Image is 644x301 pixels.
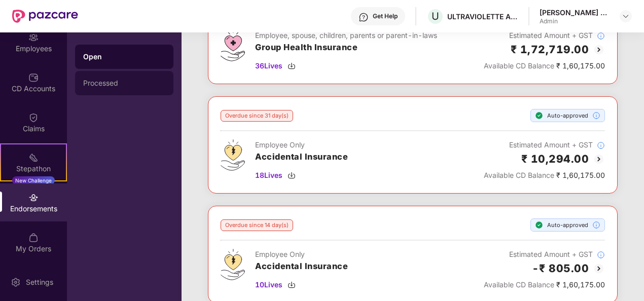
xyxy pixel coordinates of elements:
[530,218,605,232] div: Auto-approved
[255,41,437,54] h3: Group Health Insurance
[221,249,245,280] img: svg+xml;base64,PHN2ZyB4bWxucz0iaHR0cDovL3d3dy53My5vcmcvMjAwMC9zdmciIHdpZHRoPSI0OS4zMjEiIGhlaWdodD...
[28,153,39,163] img: svg+xml;base64,PHN2ZyB4bWxucz0iaHR0cDovL3d3dy53My5vcmcvMjAwMC9zdmciIHdpZHRoPSIyMSIgaGVpZ2h0PSIyMC...
[288,62,296,70] img: svg+xml;base64,PHN2ZyBpZD0iRG93bmxvYWQtMzJ4MzIiIHhtbG5zPSJodHRwOi8vd3d3LnczLm9yZy8yMDAwL3N2ZyIgd2...
[255,150,348,164] h3: Accidental Insurance
[593,153,605,165] img: svg+xml;base64,PHN2ZyBpZD0iQmFjay0yMHgyMCIgeG1sbnM9Imh0dHA6Ly93d3cudzMub3JnLzIwMDAvc3ZnIiB3aWR0aD...
[484,60,605,71] div: ₹ 1,60,175.00
[28,233,39,243] img: svg+xml;base64,PHN2ZyBpZD0iTXlfT3JkZXJzIiBkYXRhLW5hbWU9Ik15IE9yZGVycyIgeG1sbnM9Imh0dHA6Ly93d3cudz...
[255,260,348,273] h3: Accidental Insurance
[484,280,554,289] span: Available CD Balance
[597,32,605,40] img: svg+xml;base64,PHN2ZyBpZD0iSW5mb18tXzMyeDMyIiBkYXRhLW5hbWU9IkluZm8gLSAzMngzMiIgeG1sbnM9Imh0dHA6Ly...
[288,171,296,179] img: svg+xml;base64,PHN2ZyBpZD0iRG93bmxvYWQtMzJ4MzIiIHhtbG5zPSJodHRwOi8vd3d3LnczLm9yZy8yMDAwL3N2ZyIgd2...
[255,30,437,41] div: Employee, spouse, children, parents or parent-in-laws
[484,279,605,290] div: ₹ 1,60,175.00
[592,111,600,120] img: svg+xml;base64,PHN2ZyBpZD0iSW5mb18tXzMyeDMyIiBkYXRhLW5hbWU9IkluZm8gLSAzMngzMiIgeG1sbnM9Imh0dHA6Ly...
[535,111,543,120] img: svg+xml;base64,PHN2ZyBpZD0iU3RlcC1Eb25lLTE2eDE2IiB4bWxucz0iaHR0cDovL3d3dy53My5vcmcvMjAwMC9zdmciIH...
[484,171,554,179] span: Available CD Balance
[255,60,282,71] span: 36 Lives
[23,277,56,287] div: Settings
[28,72,39,83] img: svg+xml;base64,PHN2ZyBpZD0iQ0RfQWNjb3VudHMiIGRhdGEtbmFtZT0iQ0QgQWNjb3VudHMiIHhtbG5zPSJodHRwOi8vd3...
[28,112,39,123] img: svg+xml;base64,PHN2ZyBpZD0iQ2xhaW0iIHhtbG5zPSJodHRwOi8vd3d3LnczLm9yZy8yMDAwL3N2ZyIgd2lkdGg9IjIwIi...
[484,139,605,150] div: Estimated Amount + GST
[255,170,282,181] span: 18 Lives
[593,262,605,275] img: svg+xml;base64,PHN2ZyBpZD0iQmFjay0yMHgyMCIgeG1sbnM9Imh0dHA6Ly93d3cudzMub3JnLzIwMDAvc3ZnIiB3aWR0aD...
[540,17,611,25] div: Admin
[221,30,245,61] img: svg+xml;base64,PHN2ZyB4bWxucz0iaHR0cDovL3d3dy53My5vcmcvMjAwMC9zdmciIHdpZHRoPSI0Ny43MTQiIGhlaWdodD...
[255,279,282,290] span: 10 Lives
[83,79,165,87] div: Processed
[484,170,605,181] div: ₹ 1,60,175.00
[221,219,293,231] div: Overdue since 14 day(s)
[221,139,245,171] img: svg+xml;base64,PHN2ZyB4bWxucz0iaHR0cDovL3d3dy53My5vcmcvMjAwMC9zdmciIHdpZHRoPSI0OS4zMjEiIGhlaWdodD...
[28,32,39,43] img: svg+xml;base64,PHN2ZyBpZD0iRW1wbG95ZWVzIiB4bWxucz0iaHR0cDovL3d3dy53My5vcmcvMjAwMC9zdmciIHdpZHRoPS...
[597,141,605,149] img: svg+xml;base64,PHN2ZyBpZD0iSW5mb18tXzMyeDMyIiBkYXRhLW5hbWU9IkluZm8gLSAzMngzMiIgeG1sbnM9Imh0dHA6Ly...
[432,10,439,22] span: U
[359,12,369,22] img: svg+xml;base64,PHN2ZyBpZD0iSGVscC0zMngzMiIgeG1sbnM9Imh0dHA6Ly93d3cudzMub3JnLzIwMDAvc3ZnIiB3aWR0aD...
[11,277,21,287] img: svg+xml;base64,PHN2ZyBpZD0iU2V0dGluZy0yMHgyMCIgeG1sbnM9Imh0dHA6Ly93d3cudzMub3JnLzIwMDAvc3ZnIiB3aW...
[540,8,611,17] div: [PERSON_NAME] E A
[511,41,589,58] h2: ₹ 1,72,719.00
[255,139,348,150] div: Employee Only
[532,260,589,277] h2: -₹ 805.00
[593,44,605,56] img: svg+xml;base64,PHN2ZyBpZD0iQmFjay0yMHgyMCIgeG1sbnM9Imh0dHA6Ly93d3cudzMub3JnLzIwMDAvc3ZnIiB3aWR0aD...
[622,12,630,20] img: svg+xml;base64,PHN2ZyBpZD0iRHJvcGRvd24tMzJ4MzIiIHhtbG5zPSJodHRwOi8vd3d3LnczLm9yZy8yMDAwL3N2ZyIgd2...
[597,251,605,259] img: svg+xml;base64,PHN2ZyBpZD0iSW5mb18tXzMyeDMyIiBkYXRhLW5hbWU9IkluZm8gLSAzMngzMiIgeG1sbnM9Imh0dHA6Ly...
[484,61,554,70] span: Available CD Balance
[83,52,165,62] div: Open
[484,249,605,260] div: Estimated Amount + GST
[535,221,543,229] img: svg+xml;base64,PHN2ZyBpZD0iU3RlcC1Eb25lLTE2eDE2IiB4bWxucz0iaHR0cDovL3d3dy53My5vcmcvMjAwMC9zdmciIH...
[1,164,66,174] div: Stepathon
[484,30,605,41] div: Estimated Amount + GST
[12,10,78,23] img: New Pazcare Logo
[373,12,398,20] div: Get Help
[447,12,518,21] div: ULTRAVIOLETTE AUTOMOTIVE PRIVATE LIMITED
[288,281,296,289] img: svg+xml;base64,PHN2ZyBpZD0iRG93bmxvYWQtMzJ4MzIiIHhtbG5zPSJodHRwOi8vd3d3LnczLm9yZy8yMDAwL3N2ZyIgd2...
[255,249,348,260] div: Employee Only
[221,110,293,122] div: Overdue since 31 day(s)
[521,150,589,167] h2: ₹ 10,294.00
[530,109,605,122] div: Auto-approved
[28,193,39,203] img: svg+xml;base64,PHN2ZyBpZD0iRW5kb3JzZW1lbnRzIiB4bWxucz0iaHR0cDovL3d3dy53My5vcmcvMjAwMC9zdmciIHdpZH...
[592,221,600,229] img: svg+xml;base64,PHN2ZyBpZD0iSW5mb18tXzMyeDMyIiBkYXRhLW5hbWU9IkluZm8gLSAzMngzMiIgeG1sbnM9Imh0dHA6Ly...
[12,176,55,184] div: New Challenge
